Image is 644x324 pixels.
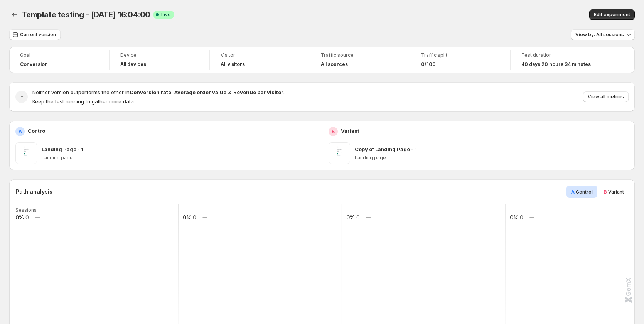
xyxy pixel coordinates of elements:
[42,155,316,161] p: Landing page
[355,145,417,153] p: Copy of Landing Page - 1
[20,51,98,68] a: GoalConversion
[594,12,630,18] span: Edit experiment
[32,98,135,105] span: Keep the test running to gather more data.
[221,61,245,67] h4: All visitors
[589,9,635,20] button: Edit experiment
[221,52,299,58] span: Visitor
[321,51,399,68] a: Traffic sourceAll sources
[9,9,20,20] button: Back
[42,145,83,153] p: Landing Page - 1
[20,52,98,58] span: Goal
[120,51,199,68] a: DeviceAll devices
[329,142,350,164] img: Copy of Landing Page - 1
[22,10,150,19] span: Template testing - [DATE] 16:04:00
[20,93,23,101] h2: -
[174,89,226,95] strong: Average order value
[421,61,436,67] span: 0/100
[20,61,48,67] span: Conversion
[321,52,399,58] span: Traffic source
[521,52,600,58] span: Test duration
[356,214,360,221] text: 0
[171,89,173,95] strong: ,
[355,155,629,161] p: Landing page
[120,52,199,58] span: Device
[161,12,171,18] span: Live
[576,189,593,195] span: Control
[25,214,29,221] text: 0
[183,214,191,221] text: 0%
[321,61,348,67] h4: All sources
[421,52,499,58] span: Traffic split
[341,127,359,135] p: Variant
[233,89,283,95] strong: Revenue per visitor
[571,189,575,195] span: A
[583,91,629,102] button: View all metrics
[221,51,299,68] a: VisitorAll visitors
[332,128,335,135] h2: B
[520,214,523,221] text: 0
[571,29,635,40] button: View by: All sessions
[32,89,285,95] span: Neither version outperforms the other in .
[28,127,47,135] p: Control
[15,214,24,221] text: 0%
[19,128,22,135] h2: A
[15,142,37,164] img: Landing Page - 1
[588,94,624,100] span: View all metrics
[130,89,171,95] strong: Conversion rate
[521,51,600,68] a: Test duration40 days 20 hours 34 minutes
[9,29,61,40] button: Current version
[20,32,56,38] span: Current version
[15,188,52,196] h3: Path analysis
[575,32,624,38] span: View by: All sessions
[421,51,499,68] a: Traffic split0/100
[521,61,591,67] span: 40 days 20 hours 34 minutes
[604,189,607,195] span: B
[228,89,232,95] strong: &
[120,61,146,67] h4: All devices
[346,214,355,221] text: 0%
[608,189,624,195] span: Variant
[15,207,37,213] text: Sessions
[510,214,518,221] text: 0%
[193,214,196,221] text: 0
